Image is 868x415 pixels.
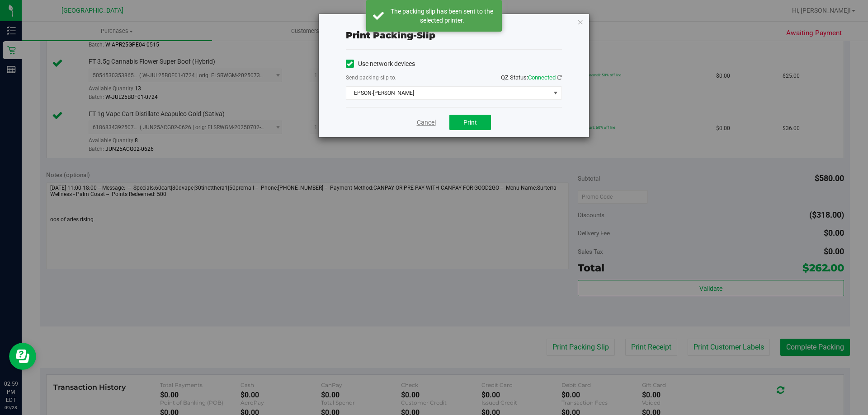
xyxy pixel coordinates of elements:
[501,74,562,81] span: QZ Status:
[9,343,36,370] iframe: Resource center
[463,119,477,126] span: Print
[528,74,556,81] span: Connected
[417,118,436,127] a: Cancel
[449,115,491,130] button: Print
[346,30,435,41] span: Print packing-slip
[389,7,495,25] div: The packing slip has been sent to the selected printer.
[346,74,396,82] label: Send packing-slip to:
[346,59,415,69] label: Use network devices
[346,87,550,99] span: EPSON-[PERSON_NAME]
[550,87,561,99] span: select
